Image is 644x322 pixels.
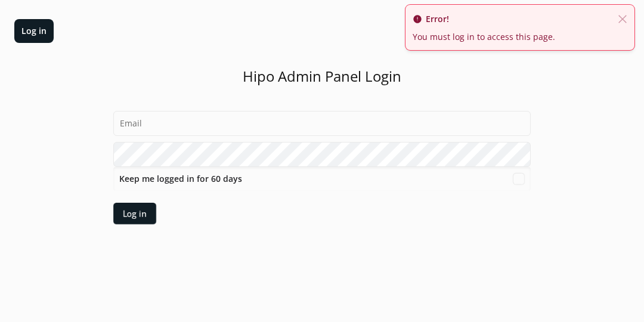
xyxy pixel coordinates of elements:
[611,7,632,35] button: close
[14,19,54,43] button: Log in
[413,12,422,26] span: error
[413,12,627,26] p: Error!
[113,67,531,86] h1: Hipo Admin Panel Login
[119,172,242,186] label: Keep me logged in for 60 days
[123,208,147,220] div: Log in
[113,111,531,136] input: Email
[113,203,156,224] button: Log in
[413,31,627,43] p: You must log in to access this page.
[615,12,627,24] span: close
